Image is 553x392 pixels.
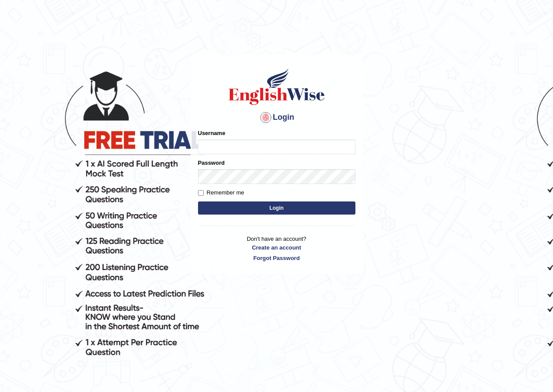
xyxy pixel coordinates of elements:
[198,111,355,125] h4: Login
[198,190,204,196] input: Remember me
[198,254,355,262] a: Forgot Password
[198,188,244,197] label: Remember me
[198,243,355,252] a: Create an account
[198,129,226,137] label: Username
[198,159,225,167] label: Password
[227,67,327,106] img: Logo of English Wise sign in for intelligent practice with AI
[198,201,355,215] button: Login
[198,235,355,262] p: Don't have an account?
